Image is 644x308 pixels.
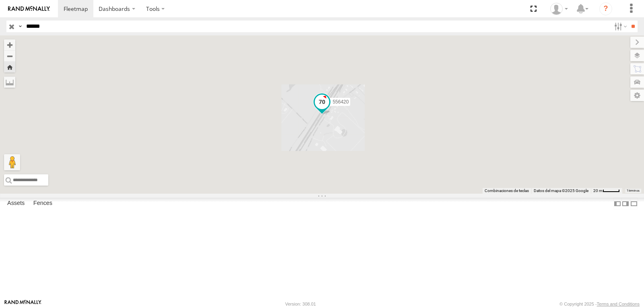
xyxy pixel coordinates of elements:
label: Assets [3,198,29,209]
div: Version: 308.01 [285,302,316,306]
a: Términos (se abre en una nueva pestaña) [627,189,640,192]
label: Map Settings [630,90,644,101]
button: Zoom out [4,50,15,62]
label: Search Query [17,21,23,32]
label: Search Filter Options [611,21,628,32]
span: 556420 [332,99,349,105]
label: Measure [4,76,15,88]
i: ? [599,2,612,15]
button: Arrastra al hombrecito al mapa para abrir Street View [4,154,20,170]
button: Zoom Home [4,62,15,72]
img: rand-logo.svg [8,6,50,12]
a: Terms and Conditions [597,302,640,306]
span: 20 m [593,188,603,193]
div: Miguel Cantu [547,3,571,15]
label: Dock Summary Table to the Right [621,198,630,209]
label: Fences [29,198,56,209]
span: Datos del mapa ©2025 Google [534,188,588,193]
button: Combinaciones de teclas [485,188,529,194]
label: Hide Summary Table [630,198,638,209]
a: Visit our Website [4,300,41,308]
label: Dock Summary Table to the Left [613,198,621,209]
button: Zoom in [4,39,15,50]
div: © Copyright 2025 - [559,302,640,306]
button: Escala del mapa: 20 m por 39 píxeles [591,188,622,194]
